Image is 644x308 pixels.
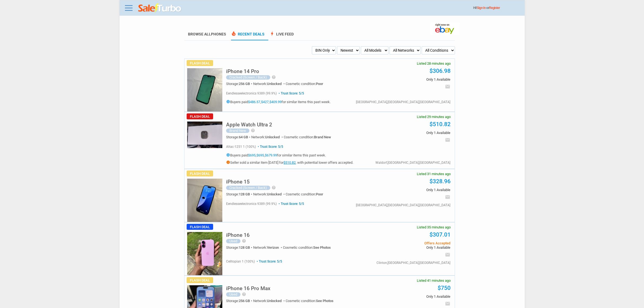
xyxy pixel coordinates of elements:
i: email [445,252,450,257]
a: $307.01 [430,231,451,238]
a: Register [489,6,500,10]
span: Unlocked [267,192,282,196]
span: celltopian 1 (100%) [226,260,255,263]
div: Cosmetic condition: [286,192,323,196]
span: Hi! [473,6,477,10]
span: local_fire_department [231,31,236,36]
span: Flash Deal [187,224,213,230]
img: s-l225.jpg [187,232,222,275]
span: Trust Score: 5/5 [278,202,304,206]
h5: iPhone 16 Pro Max [226,286,270,291]
span: eendlesseelectronics 9389 (99.9%) [226,202,277,206]
img: saleturbo.com - Online Deals and Discount Coupons [138,4,182,13]
span: 64 GB [239,135,248,139]
i: help [272,185,276,190]
span: Unlocked [265,135,280,139]
img: s-l225.jpg [187,68,222,112]
a: $409.99 [269,100,282,104]
div: Network: [253,82,286,86]
span: Trust Score: 5/5 [256,260,282,263]
h5: iPhone 16 [226,232,250,238]
span: Trust Score: 5/5 [278,91,304,95]
a: local_fire_departmentRecent Deals [231,32,265,40]
span: Poor [316,192,323,196]
span: altac-1251 1 (100%) [226,145,256,149]
span: Flash Deal [187,171,213,176]
a: $510.82 [430,121,451,127]
span: Unlocked [267,299,282,303]
div: Network: [253,246,283,249]
div: Used [226,239,240,243]
span: Flash Deal [187,277,213,283]
span: Verizon [267,245,279,250]
div: Storage: [226,299,253,303]
i: help [272,75,276,79]
a: $427 [261,100,269,104]
h5: iPhone 14 Pro [226,69,259,74]
div: Cracked (Screen / Back) [226,186,270,190]
span: See Photos [316,299,333,303]
span: Listed 41 minutes ago [417,279,451,282]
div: Network: [253,192,286,196]
div: Cosmetic condition: [284,135,331,139]
a: iPhone 15 [226,180,250,184]
span: Brand New [314,135,331,139]
a: Browse AllPhones [188,32,226,36]
a: $306.98 [430,68,451,74]
span: or [486,6,500,10]
div: Used [226,292,240,297]
div: Storage: [226,192,253,196]
span: Listed 31 minutes ago [417,172,451,176]
a: $328.96 [430,178,451,185]
span: 256 GB [239,82,250,86]
span: Phones [211,32,226,36]
span: Listed 35 minutes ago [417,225,451,229]
span: Poor [316,82,323,86]
a: iPhone 16 Pro Max [226,287,270,291]
span: 128 GB [239,192,250,196]
a: $486.57 [248,100,260,104]
div: Network: [253,299,286,303]
div: Clinton,[GEOGRAPHIC_DATA],[GEOGRAPHIC_DATA] [377,261,450,264]
div: Storage: [226,246,253,249]
a: $750 [438,285,451,291]
span: Only 1 Available [369,131,450,135]
span: Listed 28 minutes ago [417,62,451,65]
span: 128 GB [239,245,250,250]
i: email [445,137,450,143]
i: help [251,128,255,133]
div: Storage: [226,135,251,139]
i: info [226,153,230,157]
a: $510.82 [283,160,296,165]
span: Listed 29 minutes ago [417,115,451,119]
i: info [226,100,230,104]
div: Waldorf,[GEOGRAPHIC_DATA],[GEOGRAPHIC_DATA] [375,161,450,164]
h5: Buyers paid , , for similar items this past week. [226,153,353,157]
span: Only 1 Available [369,295,450,298]
a: $695 [248,153,256,157]
span: Flash Deal [187,60,213,66]
div: Cracked (Screen / Back) [226,75,270,80]
h5: Apple Watch Ultra 2 [226,122,272,127]
div: Storage: [226,82,253,86]
span: bolt [269,31,275,36]
a: iPhone 16 [226,234,250,238]
span: Only 1 Available [369,246,450,249]
span: Unlocked [267,82,282,86]
div: Cosmetic condition: [286,82,323,86]
span: See Photos [313,245,331,250]
h5: Seller sold a similar item [DATE] for , with potential lower offers accepted. [226,160,353,164]
a: iPhone 14 Pro [226,70,259,74]
div: Cosmetic condition: [283,246,331,249]
span: eendlesseelectronics 9389 (99.9%) [226,91,277,95]
i: help [242,292,246,296]
span: Only 1 Available [369,78,450,81]
span: Trust Score: 5/5 [257,145,283,149]
i: email [445,301,450,306]
img: s-l225.jpg [187,179,222,222]
div: [GEOGRAPHIC_DATA],[GEOGRAPHIC_DATA],[GEOGRAPHIC_DATA] [356,204,450,207]
span: 256 GB [239,299,250,303]
span: Flash Deal [187,113,213,119]
h5: Buyers paid , , for similar items this past week. [226,100,331,104]
span: Offers Accepted [369,241,450,245]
